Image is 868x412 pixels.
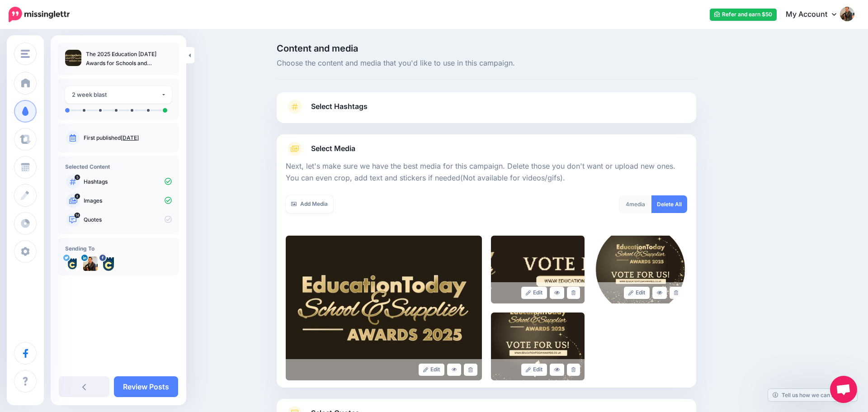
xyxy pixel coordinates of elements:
[14,24,22,31] img: website_grey.svg
[830,376,857,403] div: Open chat
[21,50,30,58] img: menu.png
[72,90,161,100] div: 2 week blast
[84,197,172,205] p: Images
[710,9,777,21] a: Refer and earn $50
[65,256,80,271] img: QWsZO6Fz-80907.jpg
[277,44,696,53] span: Content and media
[768,389,857,401] a: Tell us how we can improve
[121,134,139,141] a: [DATE]
[25,14,44,22] div: v 4.0.25
[65,86,172,104] button: 2 week blast
[65,50,81,66] img: 0487a45c7e8411eca93db7ad65a8027a_thumb.jpg
[624,287,650,299] a: Edit
[286,142,687,156] a: Select Media
[491,236,585,303] img: O9TBD7DVNG1WJ9KAI9ER2BVXZBB70UY1_large.png
[419,364,444,376] a: Edit
[101,256,116,271] img: 243908753_239319678210683_4494170486070540910_n-bsa139979.jpg
[311,100,368,113] span: Select Hashtags
[619,195,652,213] div: media
[75,213,80,218] span: 14
[24,52,32,60] img: tab_domain_overview_orange.svg
[286,156,687,380] div: Select Media
[286,236,482,380] img: 0487a45c7e8411eca93db7ad65a8027a_large.jpg
[277,57,696,69] span: Choose the content and media that you'd like to use in this campaign.
[24,24,99,31] div: Domain: [DOMAIN_NAME]
[65,245,172,252] h4: Sending To
[626,201,629,208] span: 4
[84,178,172,186] p: Hashtags
[84,134,172,142] p: First published
[86,50,172,68] p: The 2025 Education [DATE] Awards for Schools and Suppliers: Can You Help?
[75,175,80,180] span: 5
[90,52,97,60] img: tab_keywords_by_traffic_grey.svg
[100,53,152,59] div: Keywords by Traffic
[65,163,172,170] h4: Selected Content
[311,142,355,155] span: Select Media
[777,4,854,26] a: My Account
[286,99,687,123] a: Select Hashtags
[286,161,687,184] p: Next, let's make sure we have the best media for this campaign. Delete those you don't want or up...
[34,53,81,59] div: Domain Overview
[651,195,687,213] a: Delete All
[83,256,98,271] img: 1560777319394-80908.png
[594,236,687,303] img: YAJN9Y02F7VLLML2OYSO08YKIATRP0YZ_large.png
[491,313,585,380] img: DM8YQCCLPR3BQWKZ8A5TZDT40OL2W7A0_large.png
[84,216,172,224] p: Quotes
[75,194,80,199] span: 4
[9,7,70,22] img: Missinglettr
[14,14,22,22] img: logo_orange.svg
[521,287,547,299] a: Edit
[521,364,547,376] a: Edit
[286,195,333,213] a: Add Media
